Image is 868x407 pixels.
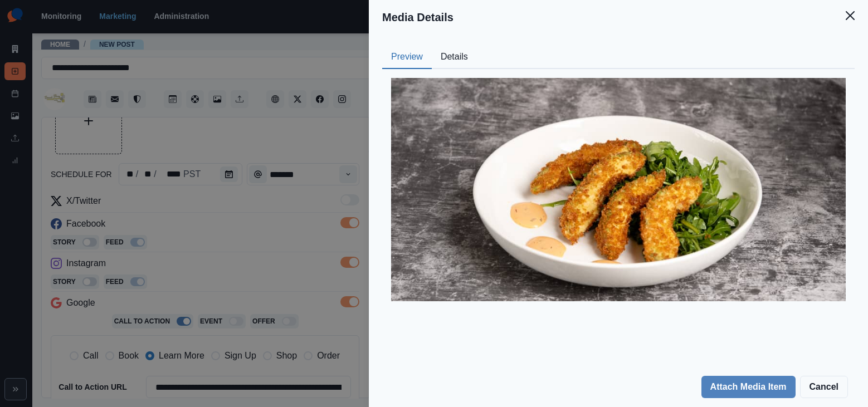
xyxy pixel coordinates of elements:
button: Cancel [800,376,848,398]
button: Details [432,46,477,69]
button: Attach Media Item [701,376,796,398]
button: Preview [382,46,432,69]
img: nbafvifyluqtlut62wb0 [391,78,846,301]
button: Close [839,4,861,27]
